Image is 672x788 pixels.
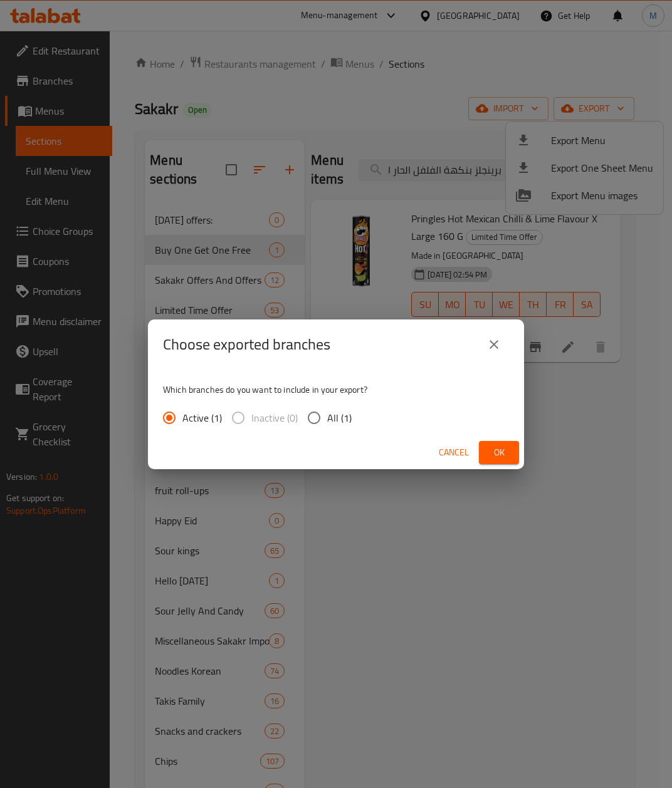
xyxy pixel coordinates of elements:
[479,329,509,360] button: close
[489,445,509,460] span: Ok
[163,383,509,396] p: Which branches do you want to include in your export?
[439,445,469,460] span: Cancel
[163,334,330,355] h2: Choose exported branches
[327,410,352,425] span: All (1)
[182,410,222,425] span: Active (1)
[479,441,519,464] button: Ok
[434,441,474,464] button: Cancel
[251,410,298,425] span: Inactive (0)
